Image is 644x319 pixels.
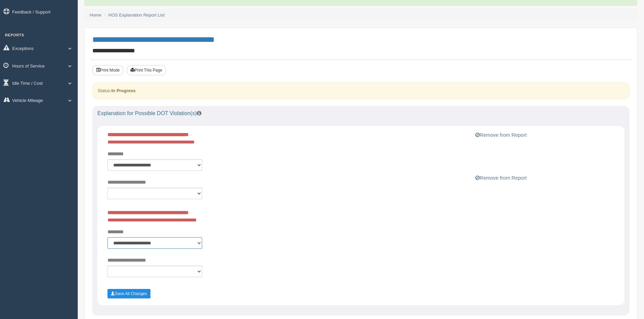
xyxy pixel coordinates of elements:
[92,106,629,121] div: Explanation for Possible DOT Violation(s)
[90,12,101,18] a: Home
[473,174,529,182] button: Remove from Report
[92,65,123,75] button: Print Mode
[109,12,165,18] a: HOS Explanation Report List
[127,65,166,75] button: Print This Page
[473,131,529,139] button: Remove from Report
[92,82,629,99] div: Status:
[111,88,136,93] strong: In Progress
[108,289,150,298] button: Save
